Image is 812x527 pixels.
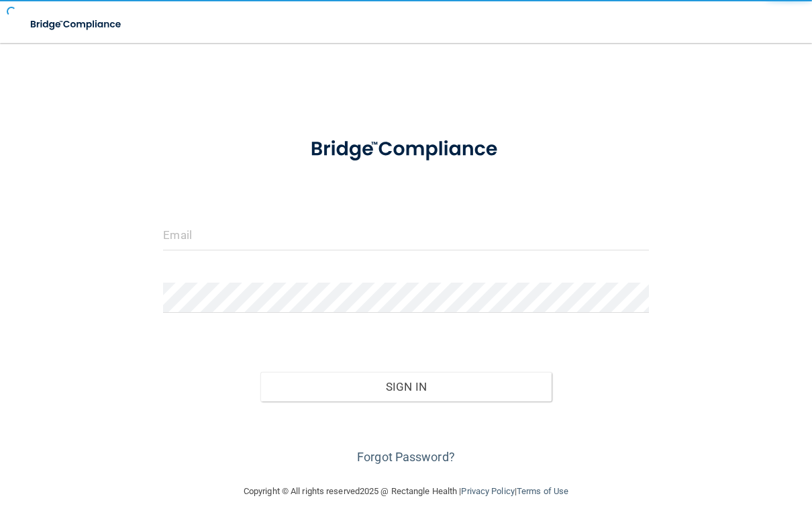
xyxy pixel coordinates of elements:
[161,470,651,513] div: Copyright © All rights reserved 2025 @ Rectangle Health | |
[357,450,455,464] a: Forgot Password?
[20,11,133,38] img: bridge_compliance_login_screen.278c3ca4.svg
[461,486,514,496] a: Privacy Policy
[163,220,648,250] input: Email
[290,124,523,175] img: bridge_compliance_login_screen.278c3ca4.svg
[260,372,552,401] button: Sign In
[517,486,568,496] a: Terms of Use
